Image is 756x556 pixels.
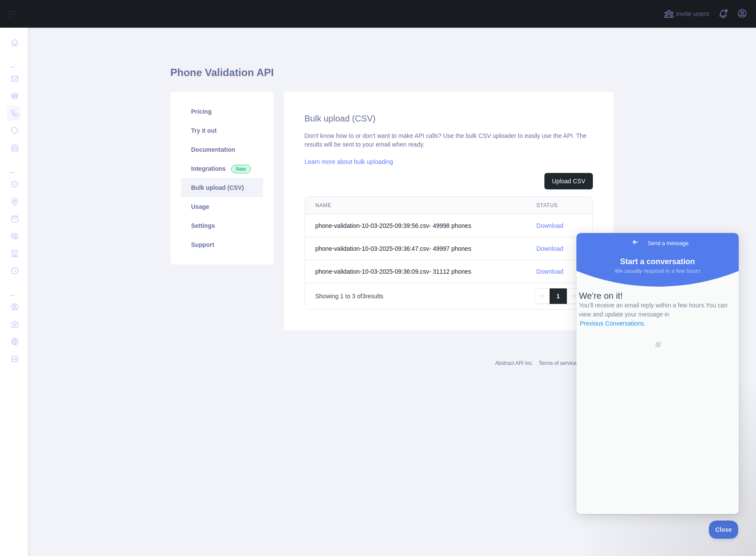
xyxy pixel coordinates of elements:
a: Usage [181,197,263,216]
td: phone-validation-10-03-2025-09:36:47.csv - 49997 phone s [305,237,526,260]
h2: Bulk upload (CSV) [305,112,593,125]
button: Upload CSV [544,173,592,189]
a: Download [537,222,563,229]
td: phone-validation-10-03-2025-09:36:09.csv - 31112 phone s [305,260,526,283]
p: Showing to of results [315,292,383,300]
nav: Pagination [534,288,582,304]
a: Support [181,235,263,254]
td: phone-validation-10-03-2025-09:39:56.csv - 49998 phone s [305,214,526,237]
iframe: Help Scout Beacon - Close [709,521,739,539]
a: 1 [550,288,567,304]
a: Abstract API Inc. [495,360,534,366]
a: Settings [181,216,263,235]
a: Bulk upload (CSV) [181,178,263,197]
div: ... [7,157,21,175]
span: 1 [340,293,344,300]
div: ... [7,52,21,69]
span: Invite users [676,9,709,19]
th: STATUS [526,197,592,214]
a: Learn more about bulk uploading [305,158,393,165]
a: Documentation [181,140,263,159]
span: 3 [352,293,355,300]
th: NAME [305,197,526,214]
a: Download [537,245,563,252]
a: Integrations New [181,159,263,178]
a: Terms of service [539,360,576,366]
a: Download [537,268,563,275]
iframe: Help Scout Beacon - Live Chat, Contact Form, and Knowledge Base [576,233,739,514]
span: New [231,165,251,173]
div: ... [7,280,21,297]
a: Try it out [181,121,263,140]
span: 3 [362,293,366,300]
h1: Phone Validation API [171,66,614,86]
button: Invite users [662,7,711,21]
div: Don't know how to or don't want to make API calls? Use the bulk CSV uploader to easily use the AP... [305,131,593,310]
a: Pricing [181,102,263,121]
